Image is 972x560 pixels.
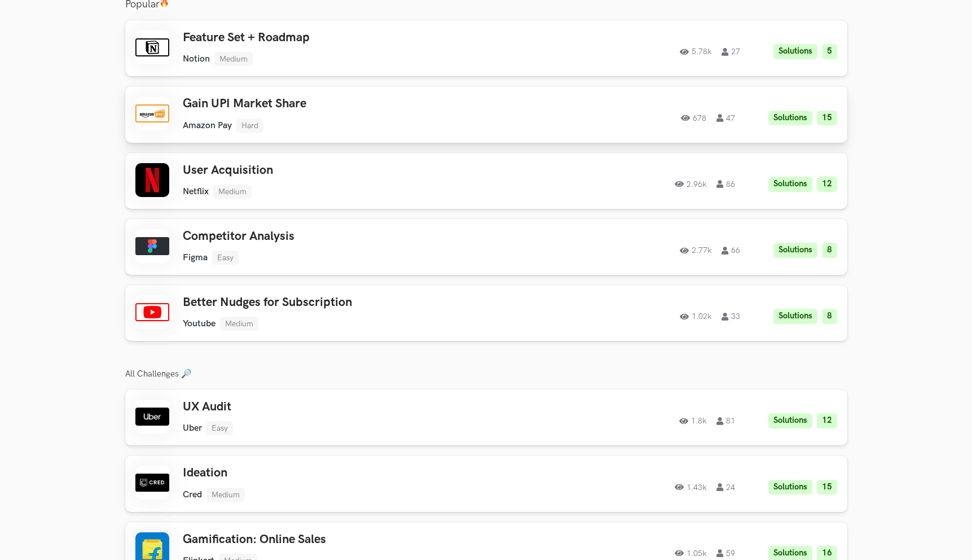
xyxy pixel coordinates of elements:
[183,252,208,263] li: Figma
[213,185,252,199] li: Medium
[183,532,503,547] h3: Gamification: Online Sales
[817,413,837,428] li: 12
[722,313,740,321] span: 33
[183,120,232,131] li: Amazon Pay
[183,489,202,500] li: Cred
[822,44,837,59] li: 5
[214,52,253,66] li: Medium
[680,247,711,255] span: 2.77k
[817,111,837,126] li: 15
[722,247,740,255] span: 66
[183,229,503,244] h3: Competitor Analysis
[183,295,503,310] h3: Better Nudges for Subscription
[220,317,258,331] li: Medium
[125,86,847,142] a: Gain UPI Market ShareAmazon PayHard67847Solutions15
[212,251,239,265] li: Easy
[679,417,706,425] span: 1.8k
[773,44,817,59] li: Solutions
[817,177,837,192] li: 12
[773,309,817,324] li: Solutions
[183,163,503,178] h3: User Acquisition
[675,180,706,188] span: 2.96k
[768,177,812,192] li: Solutions
[680,48,711,56] span: 5.78k
[773,243,817,258] li: Solutions
[768,480,812,495] li: Solutions
[675,549,706,557] span: 1.05k
[183,466,503,480] h3: Ideation
[183,54,210,64] li: Notion
[675,483,706,491] span: 1.43k
[206,488,245,502] li: Medium
[125,20,847,76] a: Feature Set + RoadmapNotionMedium5.78k27Solutions5
[125,390,847,445] a: UX AuditUberEasy1.8k81Solutions12
[681,114,706,122] span: 678
[125,456,847,511] a: IdeationCredMedium1.43k24Solutions15
[236,119,263,133] li: Hard
[206,421,233,435] li: Easy
[183,30,503,45] h3: Feature Set + Roadmap
[716,417,735,425] span: 81
[183,400,503,414] h3: UX Audit
[183,423,202,434] li: Uber
[822,309,837,324] li: 8
[817,480,837,495] li: 15
[722,48,740,56] span: 27
[183,97,503,111] h3: Gain UPI Market Share
[716,549,735,557] span: 59
[716,483,735,491] span: 24
[768,111,812,126] li: Solutions
[125,369,847,379] h3: All Challenges 🔎
[716,114,735,122] span: 47
[680,313,711,321] span: 1.02k
[716,180,735,188] span: 86
[822,243,837,258] li: 8
[125,285,847,341] a: Better Nudges for SubscriptionYoutubeMedium1.02k33Solutions8
[183,186,209,197] li: Netflix
[183,318,215,329] li: Youtube
[768,413,812,428] li: Solutions
[125,219,847,275] a: Competitor AnalysisFigmaEasy2.77k66Solutions8
[125,153,847,209] a: User AcquisitionNetflixMedium2.96k86Solutions12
